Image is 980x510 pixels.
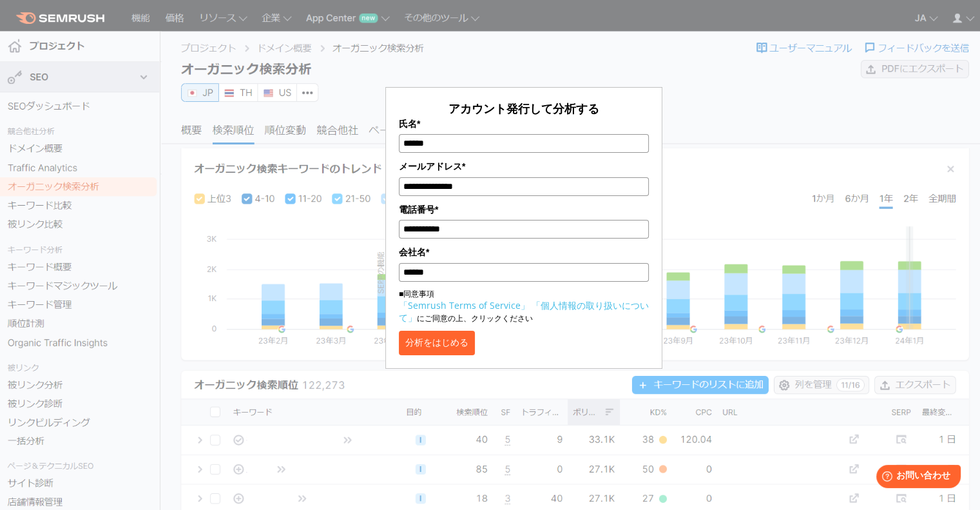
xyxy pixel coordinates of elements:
[399,202,649,217] label: 電話番号*
[399,288,649,324] p: ■同意事項 にご同意の上、クリックください
[399,299,649,324] a: 「個人情報の取り扱いについて」
[448,101,599,116] span: アカウント発行して分析する
[399,159,649,173] label: メールアドレス*
[399,299,530,311] a: 「Semrush Terms of Service」
[399,331,475,355] button: 分析をはじめる
[865,460,966,496] iframe: Help widget launcher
